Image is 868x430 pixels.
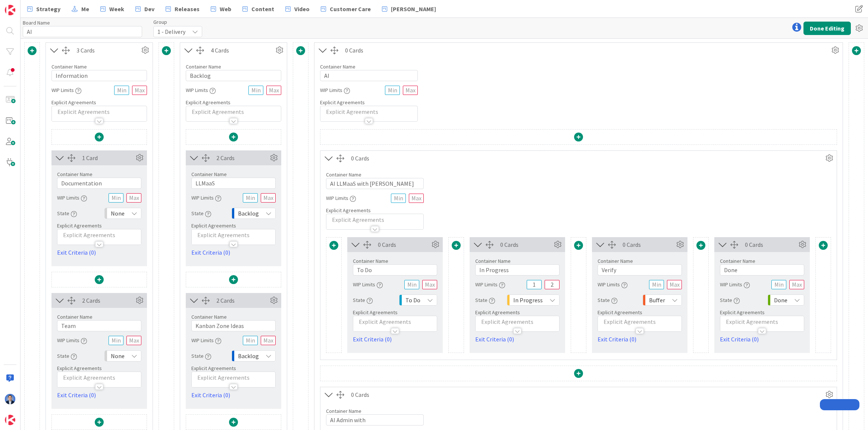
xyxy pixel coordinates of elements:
[409,194,424,203] input: Max
[261,193,276,203] input: Max
[76,46,140,55] div: 3 Cards
[81,4,89,13] span: Me
[57,349,77,363] div: State
[598,335,682,344] a: Exit Criteria (0)
[191,320,276,331] input: Add container name...
[191,207,211,220] div: State
[320,63,355,70] label: Container Name
[377,2,441,16] a: [PERSON_NAME]
[475,258,511,264] label: Container Name
[57,171,93,178] label: Container Name
[405,295,420,305] span: To Do
[216,296,268,305] div: 2 Cards
[109,193,123,203] input: Min
[57,313,93,320] label: Container Name
[422,280,437,289] input: Max
[667,280,682,289] input: Max
[57,178,141,189] input: Add container name...
[57,191,87,204] div: WIP Limits
[51,63,87,70] label: Container Name
[111,208,125,219] span: None
[803,22,851,35] button: Done Editing
[316,2,375,16] a: Customer Care
[475,264,560,275] input: Add container name...
[353,335,437,344] a: Exit Criteria (0)
[51,83,81,97] div: WIP Limits
[109,336,123,345] input: Min
[238,351,259,361] span: Backlog
[132,86,147,95] input: Max
[326,414,424,426] input: Add container name...
[57,248,141,257] a: Exit Criteria (0)
[771,280,786,289] input: Min
[720,335,804,344] a: Exit Criteria (0)
[144,4,154,13] span: Dev
[326,171,361,178] label: Container Name
[186,83,216,97] div: WIP Limits
[57,222,102,229] span: Explicit Agreements
[353,264,437,275] input: Add container name...
[23,2,65,16] a: Strategy
[220,4,231,13] span: Web
[326,408,361,414] label: Container Name
[403,86,418,95] input: Max
[326,191,356,205] div: WIP Limits
[243,336,258,345] input: Min
[251,4,274,13] span: Content
[527,280,542,289] input: Min
[353,309,398,316] span: Explicit Agreements
[191,365,236,372] span: Explicit Agreements
[114,86,129,95] input: Min
[261,336,276,345] input: Max
[475,309,520,316] span: Explicit Agreements
[186,99,231,106] span: Explicit Agreements
[211,46,274,55] div: 4 Cards
[191,248,276,257] a: Exit Criteria (0)
[82,153,134,162] div: 1 Card
[598,264,682,275] input: Add container name...
[109,4,124,13] span: Week
[513,295,543,305] span: In Progress
[294,4,310,13] span: Video
[206,2,236,16] a: Web
[186,70,281,81] input: Add container name...
[326,178,424,189] input: Add container name...
[598,258,633,264] label: Container Name
[161,2,204,16] a: Releases
[191,222,236,229] span: Explicit Agreements
[598,293,617,307] div: State
[353,293,373,307] div: State
[353,278,383,291] div: WIP Limits
[545,280,560,289] input: Max
[351,390,824,399] div: 0 Cards
[191,334,221,347] div: WIP Limits
[57,365,102,372] span: Explicit Agreements
[57,320,141,331] input: Add container name...
[51,99,96,106] span: Explicit Agreements
[248,86,263,95] input: Min
[96,2,129,16] a: Week
[131,2,159,16] a: Dev
[67,2,94,16] a: Me
[191,349,211,363] div: State
[378,240,430,249] div: 0 Cards
[353,258,388,264] label: Container Name
[266,86,281,95] input: Max
[243,193,258,203] input: Min
[649,280,664,289] input: Min
[186,63,221,70] label: Container Name
[320,70,418,81] input: Add container name...
[191,171,227,178] label: Container Name
[391,194,406,203] input: Min
[281,2,314,16] a: Video
[238,2,279,16] a: Content
[57,391,141,399] a: Exit Criteria (0)
[623,240,674,249] div: 0 Cards
[391,4,436,13] span: [PERSON_NAME]
[475,293,495,307] div: State
[404,280,419,289] input: Min
[720,293,740,307] div: State
[385,86,400,95] input: Min
[5,5,15,15] img: Visit kanbanzone.com
[649,295,665,305] span: Buffer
